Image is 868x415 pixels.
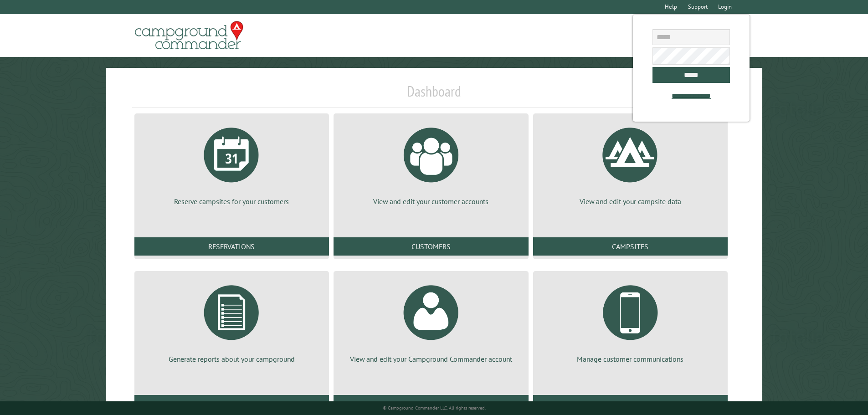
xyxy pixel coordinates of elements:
[134,395,329,413] a: Reports
[132,18,246,53] img: Campground Commander
[344,121,517,206] a: View and edit your customer accounts
[344,196,517,206] p: View and edit your customer accounts
[145,354,318,364] p: Generate reports about your campground
[145,121,318,206] a: Reserve campsites for your customers
[334,395,528,413] a: Account
[132,82,736,108] h1: Dashboard
[533,237,728,256] a: Campsites
[383,405,486,411] small: © Campground Commander LLC. All rights reserved.
[145,196,318,206] p: Reserve campsites for your customers
[145,278,318,364] a: Generate reports about your campground
[544,354,717,364] p: Manage customer communications
[544,121,717,206] a: View and edit your campsite data
[544,196,717,206] p: View and edit your campsite data
[134,237,329,256] a: Reservations
[334,237,528,256] a: Customers
[344,278,517,364] a: View and edit your Campground Commander account
[544,278,717,364] a: Manage customer communications
[533,395,728,413] a: Communications
[344,354,517,364] p: View and edit your Campground Commander account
